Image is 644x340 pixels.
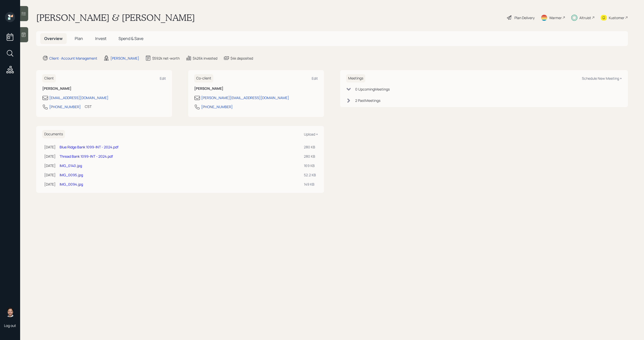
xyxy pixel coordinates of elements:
div: Plan Delivery [514,15,535,20]
h6: Meetings [346,74,365,82]
div: [PERSON_NAME] [110,56,139,61]
h1: [PERSON_NAME] & [PERSON_NAME] [36,12,195,23]
h6: Client [42,74,56,82]
h6: Co-client [194,74,213,82]
div: 52.2 KB [304,172,316,178]
div: [PHONE_NUMBER] [49,104,81,109]
div: 2 Past Meeting s [355,98,380,103]
h6: [PERSON_NAME] [42,87,166,91]
div: $4k deposited [230,56,253,61]
div: [DATE] [44,172,56,178]
div: Kustomer [609,15,624,20]
div: 280 KB [304,144,316,150]
span: Spend & Save [118,36,143,41]
a: IMG_0140.jpg [60,163,82,168]
span: Plan [75,36,83,41]
h6: [PERSON_NAME] [194,87,318,91]
div: Edit [160,76,166,81]
div: [DATE] [44,182,56,187]
div: [PHONE_NUMBER] [201,104,233,109]
a: IMG_0095.jpg [60,173,83,177]
div: [EMAIL_ADDRESS][DOMAIN_NAME] [49,95,108,100]
div: [DATE] [44,163,56,168]
div: 280 KB [304,154,316,159]
span: Overview [44,36,63,41]
h6: Documents [42,130,65,138]
div: $592k net-worth [152,56,180,61]
div: Edit [312,76,318,81]
div: CST [85,104,92,109]
span: Invest [95,36,106,41]
div: 149 KB [304,182,316,187]
div: $426k invested [193,56,217,61]
div: [DATE] [44,154,56,159]
div: Schedule New Meeting + [582,76,622,81]
div: Client · Account Management [49,56,97,61]
div: [DATE] [44,144,56,150]
a: Blue Ridge Bank 1099-INT - 2024.pdf [60,145,118,149]
div: [PERSON_NAME][EMAIL_ADDRESS][DOMAIN_NAME] [201,95,289,100]
div: 169 KB [304,163,316,168]
div: 0 Upcoming Meeting s [355,87,390,92]
div: Upload + [304,132,318,137]
img: michael-russo-headshot.png [5,307,15,317]
a: IMG_0094.jpg [60,182,83,187]
div: Warmer [549,15,562,20]
div: Log out [4,323,16,328]
div: Altruist [579,15,591,20]
a: Thread Bank 1099-INT - 2024.pdf [60,154,113,159]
